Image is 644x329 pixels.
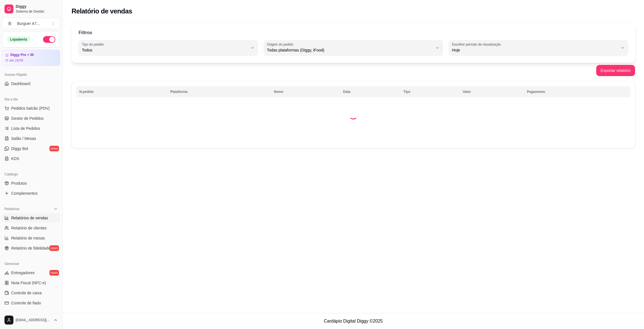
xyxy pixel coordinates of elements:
[82,42,106,47] label: Tipo do pedido
[7,36,30,43] div: Loja aberta
[82,47,248,53] span: Todos
[11,156,19,161] span: KDS
[79,40,258,56] button: Tipo do pedidoTodos
[16,4,58,9] span: Diggy
[11,310,25,316] span: Cupons
[10,53,34,57] article: Diggy Pro + 30
[11,235,45,241] span: Relatório de mesas
[2,104,60,113] button: Pedidos balcão (PDV)
[17,21,40,26] div: Burguer A7 ...
[9,58,23,63] article: até 26/09
[2,299,60,307] a: Controle de fiado
[11,105,50,111] span: Pedidos balcão (PDV)
[79,29,92,36] p: Filtros
[2,224,60,232] a: Relatório de clientes
[11,300,41,306] span: Controle de fiado
[2,144,60,153] a: Diggy Botnovo
[11,225,47,231] span: Relatório de clientes
[452,47,618,53] span: Hoje
[11,215,48,221] span: Relatórios de vendas
[4,207,20,211] span: Relatórios
[267,47,433,53] span: Todas plataformas (Diggy, iFood)
[2,154,60,163] a: KDS
[2,2,60,16] a: DiggySistema de Gestão
[2,313,60,327] button: [EMAIL_ADDRESS][DOMAIN_NAME]
[2,259,60,268] div: Gerenciar
[11,245,50,251] span: Relatório de fidelidade
[2,309,60,318] a: Cupons
[2,114,60,123] a: Gestor de Pedidos
[16,318,51,322] span: [EMAIL_ADDRESS][DOMAIN_NAME]
[349,111,358,119] div: Loading
[267,42,295,47] label: Origem do pedido
[63,313,644,329] footer: Cardápio Digital Diggy © 2025
[2,189,60,198] a: Complementos
[2,179,60,188] a: Produtos
[2,124,60,133] a: Lista de Pedidos
[2,18,60,29] button: Select a team
[2,234,60,243] a: Relatório de mesas
[2,134,60,143] a: Salão / Mesas
[2,50,60,66] a: Diggy Pro + 30até 26/09
[7,21,13,26] span: B
[264,40,443,56] button: Origem do pedidoTodas plataformas (Diggy, iFood)
[452,42,503,47] label: Escolher período de visualização
[11,146,28,151] span: Diggy Bot
[11,136,36,141] span: Salão / Mesas
[2,170,60,179] div: Catálogo
[43,36,55,43] button: Alterar Status
[72,7,132,16] h2: Relatório de vendas
[16,9,58,14] span: Sistema de Gestão
[2,244,60,253] a: Relatório de fidelidadenovo
[2,79,60,88] a: Dashboard
[2,95,60,104] div: Dia a dia
[2,70,60,79] div: Acesso Rápido
[11,191,37,196] span: Complementos
[2,213,60,222] a: Relatórios de vendas
[11,81,30,86] span: Dashboard
[11,116,44,121] span: Gestor de Pedidos
[449,40,628,56] button: Escolher período de visualizaçãoHoje
[11,126,40,131] span: Lista de Pedidos
[11,280,46,286] span: Nota Fiscal (NFC-e)
[596,65,635,76] button: Exportar relatório
[11,290,42,296] span: Controle de caixa
[2,288,60,297] a: Controle de caixa
[11,270,35,276] span: Entregadores
[2,278,60,287] a: Nota Fiscal (NFC-e)
[11,180,27,186] span: Produtos
[2,268,60,277] a: Entregadoresnovo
